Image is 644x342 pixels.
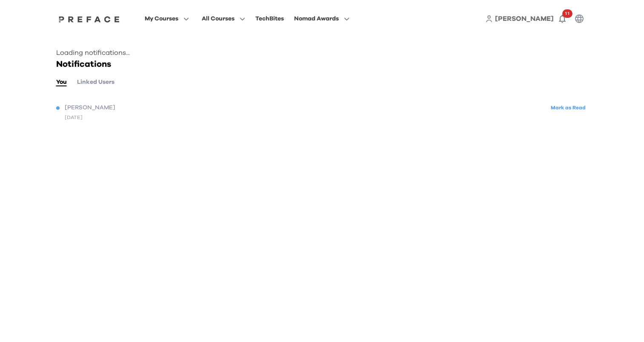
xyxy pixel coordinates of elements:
button: All Courses [199,13,248,24]
button: Mark as Read [548,102,588,114]
a: [PERSON_NAME] [495,14,554,24]
p: Loading notifications... [56,48,588,58]
span: Notifications [56,60,111,68]
span: Nomad Awards [294,14,339,24]
button: Nomad Awards [292,13,352,24]
button: 11 [554,10,571,27]
span: 11 [562,9,572,18]
span: [PERSON_NAME] [495,15,554,22]
button: Linked Users [77,77,114,87]
button: My Courses [142,13,192,24]
span: All Courses [202,14,235,24]
div: TechBites [255,14,284,24]
button: You [56,77,67,87]
span: [PERSON_NAME] [65,103,115,112]
div: [DATE] [65,114,83,121]
img: Preface Logo [57,16,122,23]
span: My Courses [145,14,178,24]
